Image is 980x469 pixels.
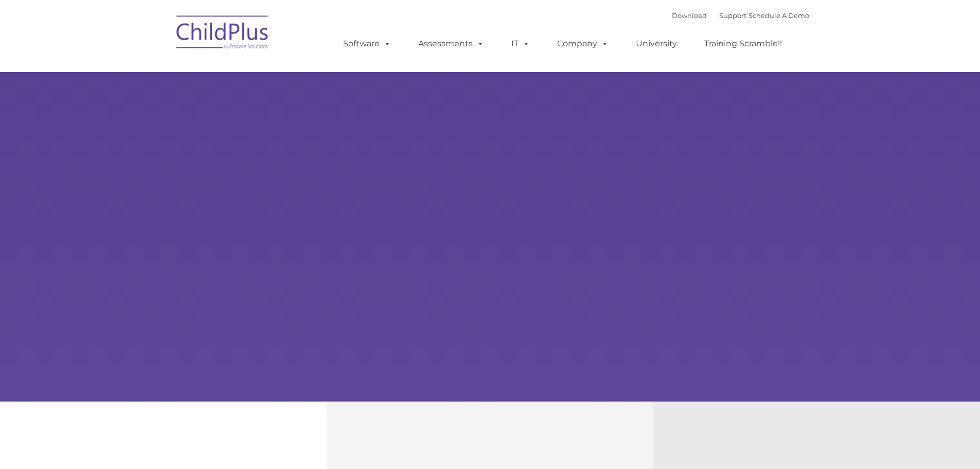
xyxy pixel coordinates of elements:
[694,33,792,54] a: Training Scramble!!
[672,11,707,20] a: Download
[501,33,540,54] a: IT
[408,33,494,54] a: Assessments
[749,11,809,20] a: Schedule A Demo
[626,33,687,54] a: University
[672,11,809,20] font: |
[171,8,274,60] img: ChildPlus by Procare Solutions
[719,11,746,20] a: Support
[333,33,401,54] a: Software
[547,33,619,54] a: Company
